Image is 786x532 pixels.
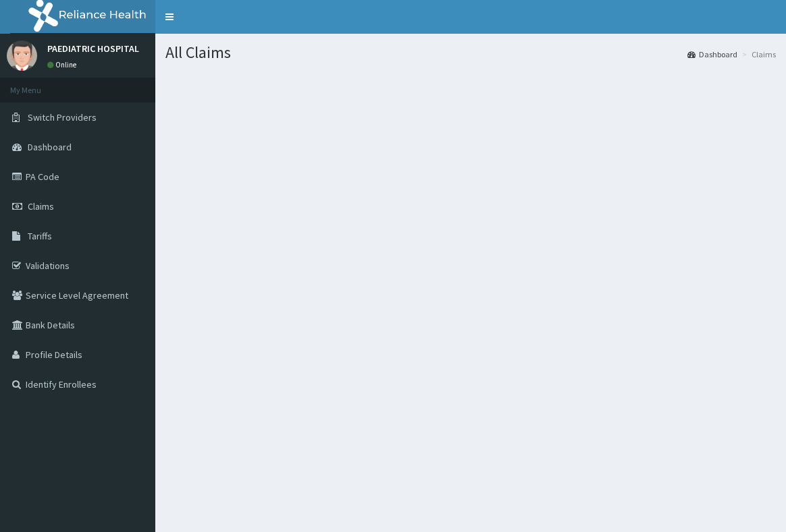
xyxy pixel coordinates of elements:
span: Dashboard [28,141,72,153]
a: Online [47,60,80,69]
h1: All Claims [165,44,776,61]
span: Claims [28,200,54,212]
p: PAEDIATRIC HOSPITAL [47,44,139,53]
span: Switch Providers [28,111,97,123]
a: Dashboard [687,49,737,60]
span: Tariffs [28,230,52,242]
img: User Image [7,40,37,71]
li: Claims [739,49,776,60]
